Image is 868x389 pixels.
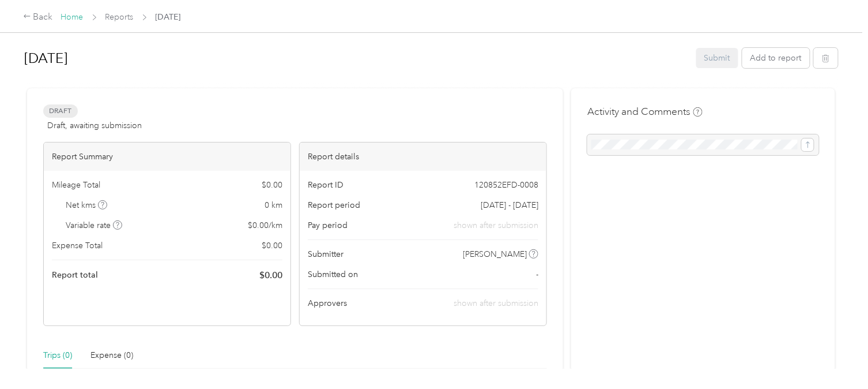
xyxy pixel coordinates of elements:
[742,48,810,68] button: Add to report
[44,143,290,171] div: Report Summary
[454,219,538,231] span: shown after submission
[66,219,123,231] span: Variable rate
[52,179,100,191] span: Mileage Total
[308,248,344,260] span: Submitter
[90,349,133,362] div: Expense (0)
[262,179,282,191] span: $ 0.00
[52,269,98,281] span: Report total
[463,248,527,260] span: [PERSON_NAME]
[47,119,142,132] span: Draft, awaiting submission
[156,11,181,23] span: [DATE]
[23,10,53,24] div: Back
[43,349,72,362] div: Trips (0)
[66,199,108,211] span: Net kms
[587,104,703,119] h4: Activity and Comments
[308,179,344,191] span: Report ID
[481,199,538,211] span: [DATE] - [DATE]
[24,44,688,72] h1: Oct 2025
[474,179,538,191] span: 120852EFD-0008
[536,268,538,280] span: -
[259,268,282,282] span: $ 0.00
[262,240,282,252] span: $ 0.00
[308,297,347,309] span: Approvers
[105,12,134,22] a: Reports
[308,199,360,211] span: Report period
[308,268,358,280] span: Submitted on
[308,219,348,231] span: Pay period
[803,324,868,389] iframe: Everlance-gr Chat Button Frame
[248,219,282,231] span: $ 0.00 / km
[43,104,78,118] span: Draft
[454,298,538,308] span: shown after submission
[61,12,84,22] a: Home
[52,240,103,252] span: Expense Total
[300,143,546,171] div: Report details
[265,199,282,211] span: 0 km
